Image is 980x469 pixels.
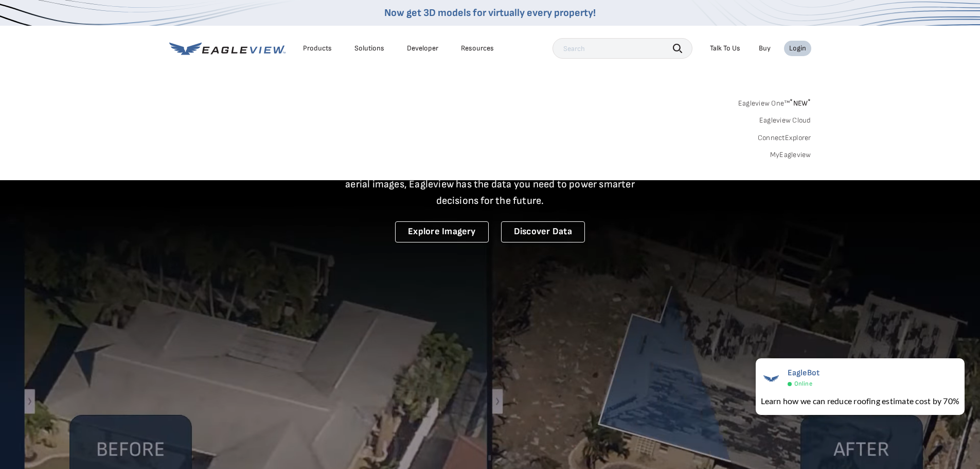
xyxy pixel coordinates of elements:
span: EagleBot [788,368,820,378]
img: EagleBot [761,368,781,389]
div: Login [789,44,806,53]
a: Explore Imagery [395,221,489,242]
input: Search [553,38,692,59]
p: A new era starts here. Built on more than 3.5 billion high-resolution aerial images, Eagleview ha... [333,160,648,209]
a: Discover Data [501,221,585,242]
div: Learn how we can reduce roofing estimate cost by 70% [761,395,959,407]
div: Talk To Us [710,44,740,53]
a: ConnectExplorer [758,133,811,143]
div: Resources [461,44,494,53]
div: Solutions [354,44,384,53]
a: Developer [407,44,438,53]
a: MyEagleview [770,150,811,160]
a: Now get 3D models for virtually every property! [384,7,596,19]
a: Eagleview One™*NEW* [738,96,811,108]
span: NEW [790,99,811,108]
a: Buy [759,44,771,53]
span: Online [794,380,812,388]
a: Eagleview Cloud [759,116,811,125]
div: Products [303,44,332,53]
